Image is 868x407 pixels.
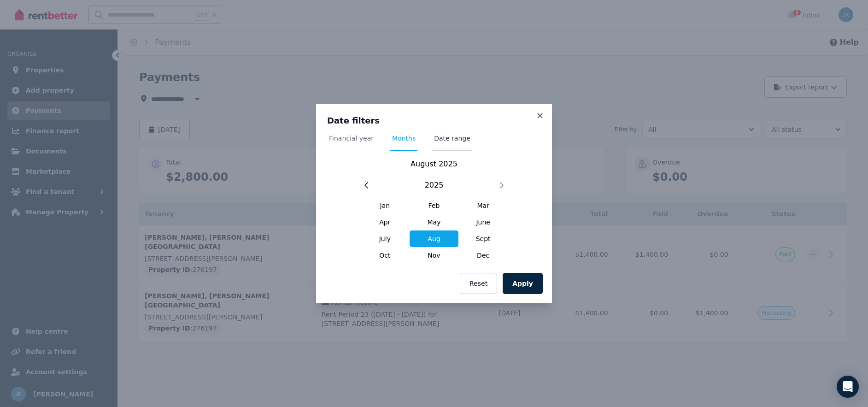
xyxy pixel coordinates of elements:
span: August 2025 [411,159,457,168]
h3: Date filters [327,115,541,126]
button: Reset [460,273,497,294]
span: Date range [434,134,470,143]
span: Nov [410,247,459,264]
span: May [410,214,459,230]
span: Oct [360,247,410,264]
span: Aug [410,230,459,247]
nav: Tabs [327,134,541,151]
span: Jan [360,197,410,214]
span: 2025 [425,180,444,191]
span: Months [392,134,416,143]
span: Apr [360,214,410,230]
span: July [360,230,410,247]
span: June [458,214,508,230]
button: Apply [503,273,543,294]
span: Financial year [329,134,374,143]
span: Feb [410,197,459,214]
span: Mar [458,197,508,214]
span: Dec [458,247,508,264]
div: Open Intercom Messenger [837,376,859,398]
span: Sept [458,230,508,247]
